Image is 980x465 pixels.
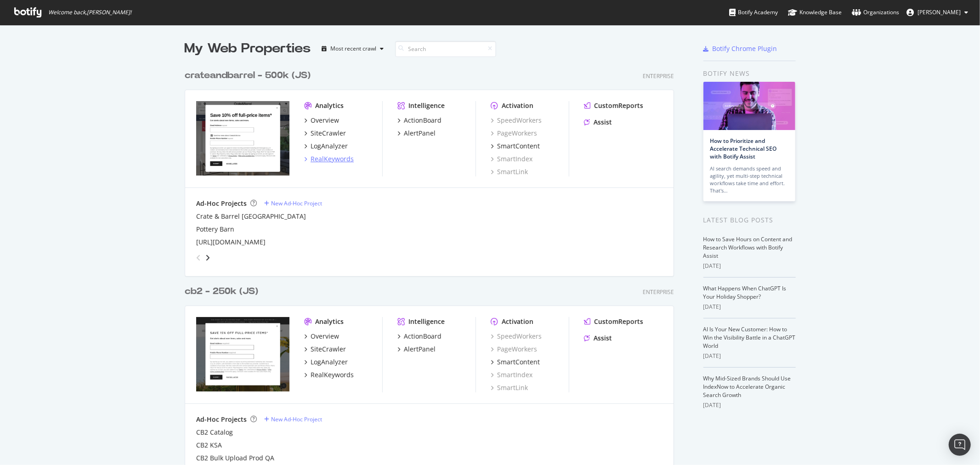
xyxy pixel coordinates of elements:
a: How to Prioritize and Accelerate Technical SEO with Botify Assist [710,137,777,160]
div: Overview [311,332,339,341]
div: Intelligence [408,317,445,326]
a: CB2 Catalog [196,428,233,437]
div: SpeedWorkers [491,116,542,125]
div: [DATE] [703,262,796,270]
div: Botify news [703,68,796,79]
a: CustomReports [584,317,643,326]
input: Search [395,41,496,57]
a: Why Mid-Sized Brands Should Use IndexNow to Accelerate Organic Search Growth [703,374,791,399]
div: Organizations [852,8,899,17]
div: Ad-Hoc Projects [196,199,247,208]
div: SmartLink [491,383,528,392]
div: angle-left [193,250,204,265]
a: What Happens When ChatGPT Is Your Holiday Shopper? [703,284,787,301]
button: [PERSON_NAME] [899,5,975,20]
div: RealKeywords [311,370,354,380]
a: New Ad-Hoc Project [264,415,322,423]
a: LogAnalyzer [304,142,348,151]
a: CB2 Bulk Upload Prod QA [196,454,274,463]
div: CustomReports [594,317,643,326]
img: crateandbarrel.com [196,101,289,176]
div: Enterprise [643,288,674,296]
div: SmartContent [497,357,540,367]
a: ActionBoard [397,116,442,125]
a: SmartContent [491,357,540,367]
a: RealKeywords [304,154,354,164]
div: Enterprise [643,72,674,80]
a: CB2 KSA [196,441,222,450]
div: Assist [594,334,612,343]
span: Heather Cordonnier [918,8,961,16]
div: Ad-Hoc Projects [196,415,247,424]
div: LogAnalyzer [311,357,348,367]
div: Activation [502,101,533,110]
div: Knowledge Base [788,8,842,17]
a: [URL][DOMAIN_NAME] [196,238,266,247]
a: Overview [304,116,339,125]
a: AlertPanel [397,129,436,138]
a: How to Save Hours on Content and Research Workflows with Botify Assist [703,235,793,260]
a: AI Is Your New Customer: How to Win the Visibility Battle in a ChatGPT World [703,325,796,350]
div: crateandbarrel - 500k (JS) [185,69,311,82]
div: Latest Blog Posts [703,215,796,225]
a: LogAnalyzer [304,357,348,367]
a: CustomReports [584,101,643,110]
a: SiteCrawler [304,129,346,138]
div: LogAnalyzer [311,142,348,151]
a: Pottery Barn [196,225,234,234]
div: Open Intercom Messenger [949,434,971,456]
a: Crate & Barrel [GEOGRAPHIC_DATA] [196,212,306,221]
a: SmartIndex [491,154,532,164]
a: crateandbarrel - 500k (JS) [185,69,314,82]
div: Most recent crawl [331,46,377,51]
div: SiteCrawler [311,129,346,138]
div: New Ad-Hoc Project [271,199,322,207]
div: My Web Properties [185,40,311,58]
a: SiteCrawler [304,345,346,354]
a: Assist [584,334,612,343]
div: cb2 - 250k (JS) [185,285,258,298]
div: [DATE] [703,352,796,360]
img: How to Prioritize and Accelerate Technical SEO with Botify Assist [703,82,795,130]
a: PageWorkers [491,129,537,138]
div: Botify Academy [729,8,778,17]
a: New Ad-Hoc Project [264,199,322,207]
div: AI search demands speed and agility, yet multi-step technical workflows take time and effort. Tha... [710,165,788,194]
div: ActionBoard [404,332,442,341]
a: SmartContent [491,142,540,151]
div: Overview [311,116,339,125]
div: angle-right [204,253,211,262]
a: SmartLink [491,167,528,176]
a: Overview [304,332,339,341]
div: [DATE] [703,401,796,409]
a: RealKeywords [304,370,354,380]
div: ActionBoard [404,116,442,125]
div: New Ad-Hoc Project [271,415,322,423]
div: SmartContent [497,142,540,151]
div: AlertPanel [404,345,436,354]
img: cb2.com [196,317,289,391]
button: Most recent crawl [318,41,388,56]
div: Intelligence [408,101,445,110]
div: Activation [502,317,533,326]
a: AlertPanel [397,345,436,354]
div: Botify Chrome Plugin [713,44,777,53]
div: CustomReports [594,101,643,110]
div: AlertPanel [404,129,436,138]
div: Analytics [315,101,344,110]
a: SmartIndex [491,370,532,380]
div: [DATE] [703,303,796,311]
div: Analytics [315,317,344,326]
a: SpeedWorkers [491,332,542,341]
a: PageWorkers [491,345,537,354]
